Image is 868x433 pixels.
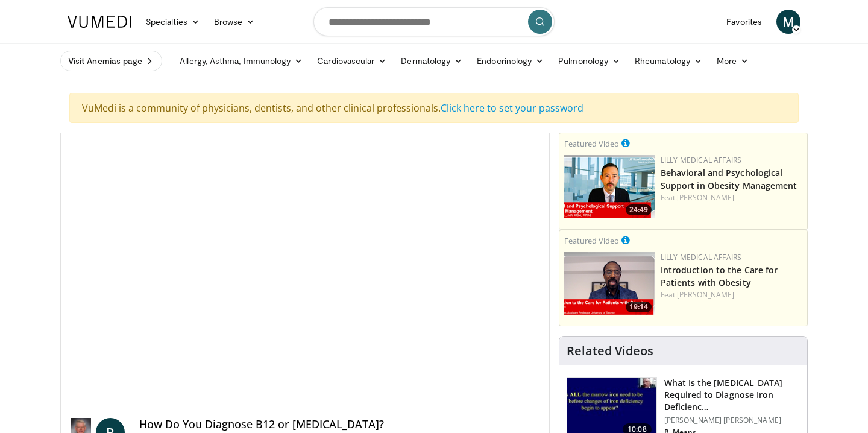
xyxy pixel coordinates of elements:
a: Rheumatology [627,49,709,73]
a: Lilly Medical Affairs [661,252,742,262]
div: VuMedi is a community of physicians, dentists, and other clinical professionals. [69,93,799,123]
span: 19:14 [626,302,652,312]
a: Visit Anemias page [60,51,162,71]
a: Introduction to the Care for Patients with Obesity [661,264,778,288]
video-js: Video Player [61,133,549,408]
a: Dermatology [394,49,470,73]
img: ba3304f6-7838-4e41-9c0f-2e31ebde6754.png.150x105_q85_crop-smart_upscale.png [564,155,655,218]
p: [PERSON_NAME] [PERSON_NAME] [664,416,800,425]
a: Behavioral and Psychological Support in Obesity Management [661,167,797,191]
a: M [776,10,800,34]
img: VuMedi Logo [68,16,131,28]
a: Allergy, Asthma, Immunology [172,49,310,73]
span: 24:49 [626,204,652,215]
input: Search topics, interventions [313,7,555,36]
a: Lilly Medical Affairs [661,155,742,165]
a: Click here to set your password [441,101,583,115]
a: [PERSON_NAME] [677,289,734,300]
a: Cardiovascular [310,49,394,73]
div: Feat. [661,289,802,300]
a: Endocrinology [470,49,551,73]
div: Feat. [661,192,802,203]
h4: Related Videos [567,344,653,358]
h3: What Is the [MEDICAL_DATA] Required to Diagnose Iron Deficienc… [664,377,800,413]
a: Pulmonology [551,49,627,73]
small: Featured Video [564,138,619,149]
a: 24:49 [564,155,655,218]
a: Specialties [139,10,207,34]
a: [PERSON_NAME] [677,192,734,203]
a: More [709,49,756,73]
a: Browse [207,10,262,34]
a: 19:14 [564,252,655,315]
img: acc2e291-ced4-4dd5-b17b-d06994da28f3.png.150x105_q85_crop-smart_upscale.png [564,252,655,315]
small: Featured Video [564,235,619,246]
h4: How Do You Diagnose B12 or [MEDICAL_DATA]? [139,418,539,431]
a: Favorites [719,10,769,34]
